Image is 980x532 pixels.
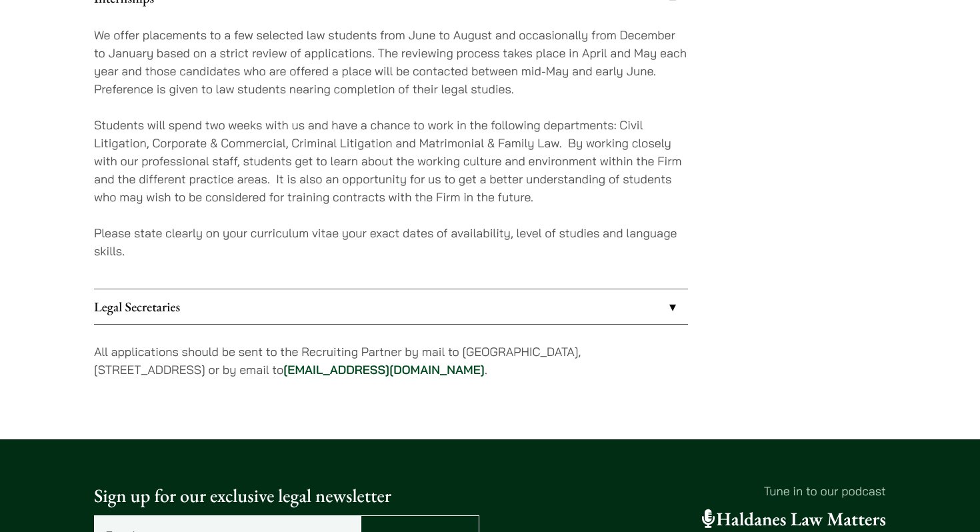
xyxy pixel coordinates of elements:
div: Internships [94,15,688,289]
a: Legal Secretaries [94,289,688,324]
p: Tune in to our podcast [501,482,886,500]
p: Sign up for our exclusive legal newsletter [94,482,479,510]
p: Students will spend two weeks with us and have a chance to work in the following departments: Civ... [94,116,688,206]
a: [EMAIL_ADDRESS][DOMAIN_NAME] [283,362,485,377]
a: Haldanes Law Matters [702,507,886,531]
p: All applications should be sent to the Recruiting Partner by mail to [GEOGRAPHIC_DATA], [STREET_A... [94,343,688,379]
p: Please state clearly on your curriculum vitae your exact dates of availability, level of studies ... [94,224,688,260]
p: We offer placements to a few selected law students from June to August and occasionally from Dece... [94,26,688,98]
